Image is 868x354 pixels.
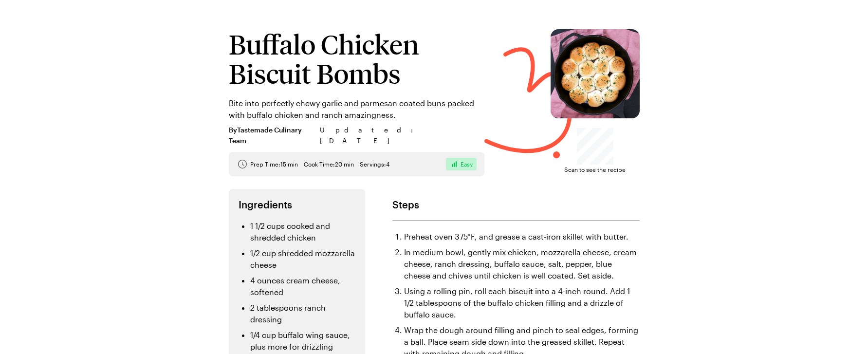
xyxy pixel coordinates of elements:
h2: Ingredients [239,199,355,210]
li: 2 tablespoons ranch dressing [250,302,355,325]
span: Cook Time: 20 min [304,160,354,168]
li: 4 ounces cream cheese, softened [250,275,355,298]
p: Bite into perfectly chewy garlic and parmesan coated buns packed with buffalo chicken and ranch a... [229,97,484,121]
span: Servings: 4 [360,160,389,168]
h1: Buffalo Chicken Biscuit Bombs [229,29,484,88]
li: Preheat oven 375°F, and grease a cast-iron skillet with butter. [404,231,640,242]
span: Prep Time: 15 min [250,160,298,168]
span: Scan to see the recipe [564,165,626,174]
span: Updated : [DATE] [320,125,484,146]
li: Using a rolling pin, roll each biscuit into a 4-inch round. Add 1 1/2 tablespoons of the buffalo ... [404,285,640,320]
span: Easy [461,160,473,168]
li: In medium bowl, gently mix chicken, mozzarella cheese, cream cheese, ranch dressing, buffalo sauc... [404,246,640,281]
li: 1 1/2 cups cooked and shredded chicken [250,220,355,243]
li: 1/2 cup shredded mozzarella cheese [250,247,355,271]
img: Buffalo Chicken Biscuit Bombs [551,29,640,118]
h2: Steps [392,199,640,210]
span: By Tastemade Culinary Team [229,125,314,146]
li: 1/4 cup buffalo wing sauce, plus more for drizzling [250,329,355,353]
